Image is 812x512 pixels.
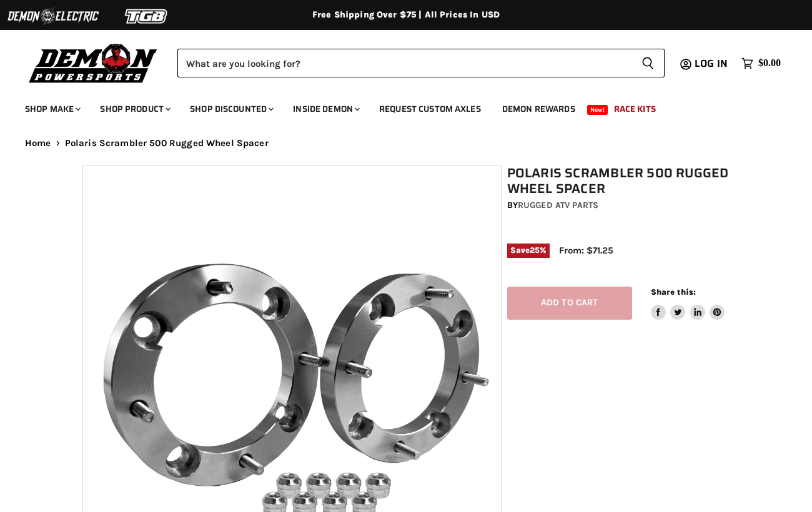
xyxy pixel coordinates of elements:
span: Log in [695,56,728,71]
h1: Polaris Scrambler 500 Rugged Wheel Spacer [507,165,736,197]
a: Demon Rewards [493,96,585,122]
a: $0.00 [735,54,787,72]
div: by [507,199,736,212]
a: Request Custom Axles [370,96,490,122]
img: TGB Logo 2 [100,4,194,28]
span: From: $71.25 [559,245,613,256]
span: 25 [530,245,540,255]
a: Rugged ATV Parts [518,200,598,210]
form: Product [177,49,665,77]
button: Search [631,49,665,77]
a: Race Kits [605,96,665,122]
span: New! [587,105,608,115]
a: Inside Demon [284,96,367,122]
span: Polaris Scrambler 500 Rugged Wheel Spacer [65,138,269,149]
img: Demon Electric Logo 2 [6,4,100,28]
a: Shop Make [16,96,88,122]
img: Demon Powersports [25,41,162,85]
ul: Main menu [16,91,778,122]
aside: Share this: [651,287,725,320]
a: Shop Discounted [181,96,281,122]
a: Log in [689,58,735,69]
a: Home [25,138,51,149]
input: Search [177,49,631,77]
span: Save % [507,244,550,257]
a: Shop Product [91,96,178,122]
span: Share this: [651,287,696,297]
span: $0.00 [758,57,781,69]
